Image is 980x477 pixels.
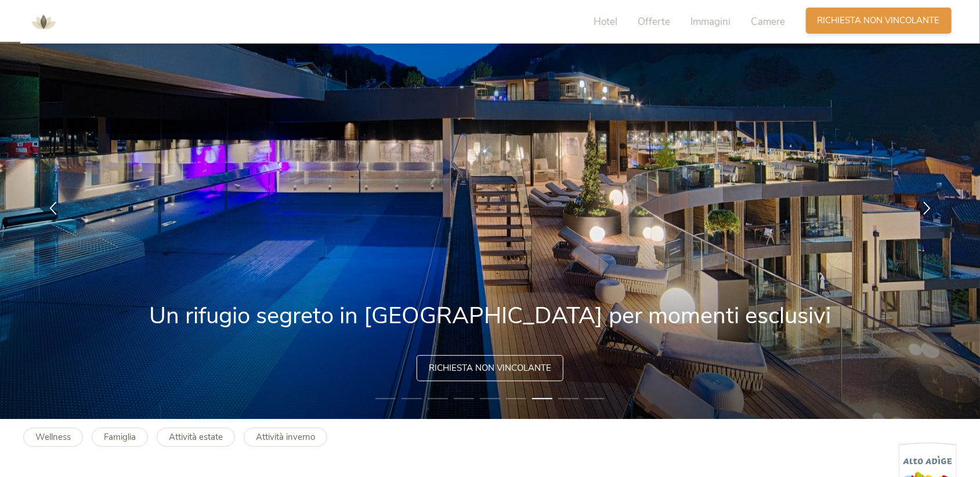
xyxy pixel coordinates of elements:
[691,15,731,28] span: Immagini
[169,431,223,443] b: Attività estate
[26,17,61,26] a: AMONTI & LUNARIS Wellnessresort
[244,428,327,447] a: Attività inverno
[35,431,71,443] b: Wellness
[104,431,136,443] b: Famiglia
[751,15,786,28] span: Camere
[429,362,551,374] span: Richiesta non vincolante
[818,15,940,27] span: Richiesta non vincolante
[23,428,83,447] a: Wellness
[256,431,315,443] b: Attività inverno
[594,15,618,28] span: Hotel
[92,428,148,447] a: Famiglia
[638,15,671,28] span: Offerte
[26,5,61,39] img: AMONTI & LUNARIS Wellnessresort
[157,428,235,447] a: Attività estate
